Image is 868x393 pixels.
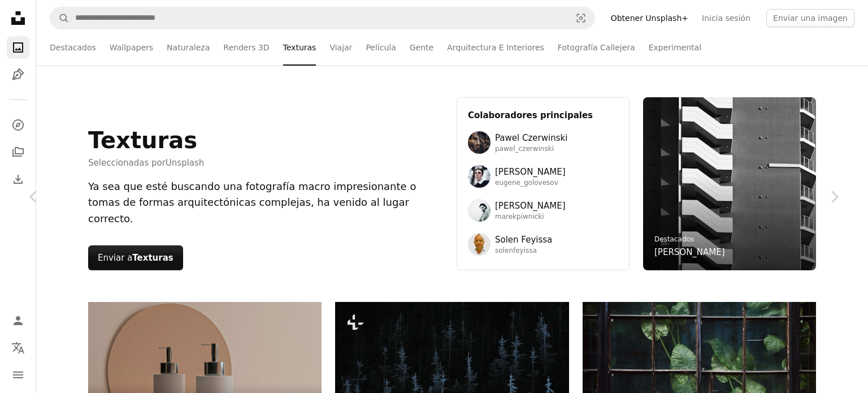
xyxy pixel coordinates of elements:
[50,7,595,29] form: Encuentra imágenes en todo el sitio
[468,199,491,222] img: Avatar del usuario Marek Piwnicki
[7,36,29,59] a: Fotos
[7,364,29,386] button: Menú
[88,245,183,270] button: Enviar aTexturas
[7,141,29,163] a: Colecciones
[223,29,269,66] a: Renders 3D
[468,233,618,256] a: Avatar del usuario Solen FeyissaSolen Feyissasolenfeyissa
[7,63,29,86] a: Ilustraciones
[468,131,618,154] a: Avatar del usuario Pawel CzerwinskiPawel Czerwinskipawel_czerwinski
[88,127,204,154] h1: Texturas
[468,165,618,188] a: Avatar del usuario Eugene Golovesov[PERSON_NAME]eugene_golovesov
[495,233,552,247] span: Solen Feyissa
[110,29,153,66] a: Wallpapers
[495,179,566,188] span: eugene_golovesov
[495,213,566,222] span: marekpiwnicki
[495,247,552,256] span: solenfeyissa
[766,9,854,27] button: Enviar una imagen
[88,156,204,170] span: Seleccionadas por
[567,7,594,29] button: Búsqueda visual
[7,336,29,359] button: Idioma
[558,29,635,66] a: Fotografía Callejera
[468,165,491,188] img: Avatar del usuario Eugene Golovesov
[800,142,868,251] a: Siguiente
[695,9,757,27] a: Inicia sesión
[604,9,695,27] a: Obtener Unsplash+
[654,235,694,243] a: Destacados
[329,29,352,66] a: Viajar
[447,29,544,66] a: Arquitectura E Interiores
[132,253,173,263] strong: Texturas
[166,158,205,168] a: Unsplash
[649,29,701,66] a: Experimental
[495,199,566,213] span: [PERSON_NAME]
[468,131,491,154] img: Avatar del usuario Pawel Czerwinski
[366,29,396,66] a: Película
[410,29,433,66] a: Gente
[468,233,491,256] img: Avatar del usuario Solen Feyissa
[167,29,210,66] a: Naturaleza
[7,114,29,136] a: Explorar
[50,29,96,66] a: Destacados
[654,245,725,259] a: [PERSON_NAME]
[7,309,29,332] a: Iniciar sesión / Registrarse
[495,131,567,145] span: Pawel Czerwinski
[335,362,568,373] a: Un bosque lleno de muchos árboles altos
[88,179,443,227] div: Ya sea que esté buscando una fotografía macro impresionante o tomas de formas arquitectónicas com...
[495,165,566,179] span: [PERSON_NAME]
[495,145,567,154] span: pawel_czerwinski
[468,109,618,122] h3: Colaboradores principales
[50,7,70,29] button: Buscar en Unsplash
[468,199,618,222] a: Avatar del usuario Marek Piwnicki[PERSON_NAME]marekpiwnicki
